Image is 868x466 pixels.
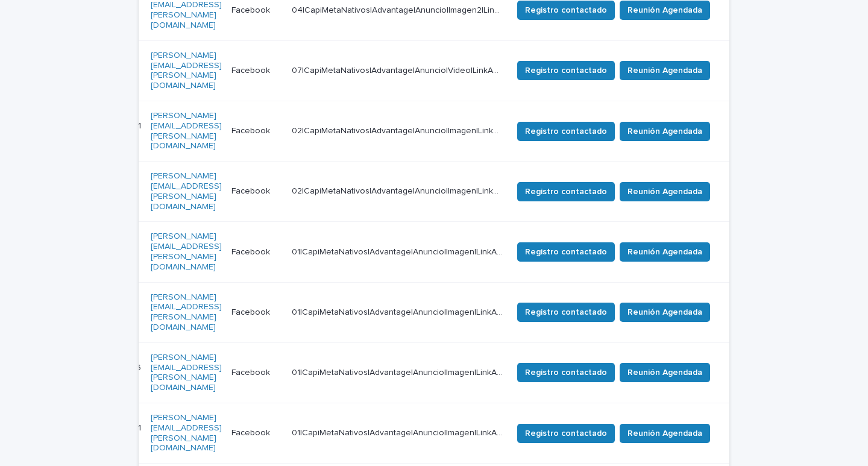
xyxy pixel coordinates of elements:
[231,305,272,318] p: Facebook
[292,365,505,378] p: 01|CapiMetaNativos|Advantage|Anuncio|Imagen|LinkAd|AON|Agosto|2025|SinPie|Nueva_Calif
[292,3,505,16] p: 04|CapiMetaNativos|Advantage|Anuncio|Imagen2|LinkAd|Subsidio|Agosto|2025|Complementa
[231,365,272,378] p: Facebook
[525,367,607,379] span: Registro contactado
[620,424,710,443] button: Reunión Agendada
[292,245,505,257] p: 01|CapiMetaNativos|Advantage|Anuncio|Imagen|LinkAd|AON|Agosto|2025|SinPie|Capitalizarme|Nueva_Cal...
[292,184,505,197] p: 02|CapiMetaNativos|Advantage|Anuncio|Imagen|LinkAd|AON|Agosto|2025|Capitalizarme|Reserva|Nueva_Ca...
[517,424,615,443] button: Registro contactado
[151,413,222,453] a: [PERSON_NAME][EMAIL_ADDRESS][PERSON_NAME][DOMAIN_NAME]
[517,122,615,141] button: Registro contactado
[151,292,222,333] a: [PERSON_NAME][EMAIL_ADDRESS][PERSON_NAME][DOMAIN_NAME]
[151,111,222,151] a: [PERSON_NAME][EMAIL_ADDRESS][PERSON_NAME][DOMAIN_NAME]
[231,184,272,197] p: Facebook
[620,363,710,382] button: Reunión Agendada
[525,246,607,258] span: Registro contactado
[627,186,702,198] span: Reunión Agendada
[525,4,607,16] span: Registro contactado
[517,1,615,20] button: Registro contactado
[525,186,607,198] span: Registro contactado
[517,182,615,201] button: Registro contactado
[627,427,702,439] span: Reunión Agendada
[517,363,615,382] button: Registro contactado
[627,367,702,379] span: Reunión Agendada
[627,125,702,137] span: Reunión Agendada
[292,63,505,76] p: 07|CapiMetaNativos|Advantage|Anuncio|Video|LinkAd|AON|Agosto|2025|Capitalizarme|Cami|Nueva_Calif|...
[620,1,710,20] button: Reunión Agendada
[525,427,607,439] span: Registro contactado
[231,63,272,76] p: Facebook
[292,124,505,136] p: 02|CapiMetaNativos|Advantage|Anuncio|Imagen|LinkAd|AON|Agosto|2025|Capitalizarme|Reserva|Nueva_Ca...
[517,242,615,262] button: Registro contactado
[151,51,222,91] a: [PERSON_NAME][EMAIL_ADDRESS][PERSON_NAME][DOMAIN_NAME]
[627,4,702,16] span: Reunión Agendada
[627,65,702,77] span: Reunión Agendada
[620,182,710,201] button: Reunión Agendada
[627,306,702,318] span: Reunión Agendada
[231,124,272,136] p: Facebook
[620,242,710,262] button: Reunión Agendada
[517,61,615,80] button: Registro contactado
[525,125,607,137] span: Registro contactado
[620,61,710,80] button: Reunión Agendada
[620,303,710,322] button: Reunión Agendada
[151,353,222,393] a: [PERSON_NAME][EMAIL_ADDRESS][PERSON_NAME][DOMAIN_NAME]
[525,306,607,318] span: Registro contactado
[151,231,222,272] a: [PERSON_NAME][EMAIL_ADDRESS][PERSON_NAME][DOMAIN_NAME]
[292,305,505,318] p: 01|CapiMetaNativos|Advantage|Anuncio|Imagen|LinkAd|AON|Agosto|2025|SinPie|Nueva_Calif
[525,65,607,77] span: Registro contactado
[292,426,505,438] p: 01|CapiMetaNativos|Advantage|Anuncio|Imagen|LinkAd|AON|Agosto|2025|SinPie|Nueva_Calif
[231,3,272,16] p: Facebook
[517,303,615,322] button: Registro contactado
[231,426,272,438] p: Facebook
[627,246,702,258] span: Reunión Agendada
[151,171,222,212] a: [PERSON_NAME][EMAIL_ADDRESS][PERSON_NAME][DOMAIN_NAME]
[231,245,272,257] p: Facebook
[620,122,710,141] button: Reunión Agendada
